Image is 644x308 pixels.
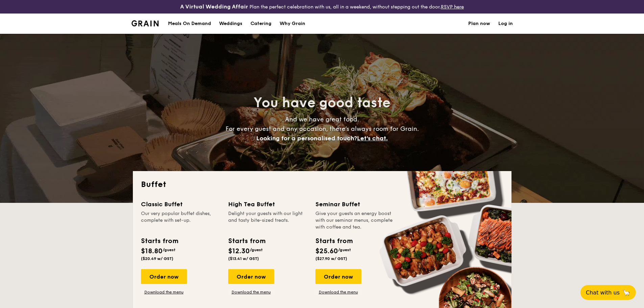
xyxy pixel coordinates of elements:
span: $25.60 [315,247,338,255]
span: You have good taste [254,95,390,111]
a: RSVP here [441,4,464,10]
div: Starts from [315,236,352,246]
a: Download the menu [315,289,361,295]
span: 🦙 [622,289,630,297]
div: Plan the perfect celebration with us, all in a weekend, without stepping out the door. [127,3,517,11]
span: And we have great food. For every guest and any occasion, there’s always room for Grain. [225,116,419,142]
div: Why Grain [280,14,305,34]
h2: Buffet [141,179,503,190]
span: Let's chat. [357,135,388,142]
h1: Catering [251,14,271,34]
a: Why Grain [276,14,309,34]
span: /guest [163,247,175,252]
a: Logotype [132,20,159,26]
a: Catering [246,14,276,34]
div: Delight your guests with our light and tasty bite-sized treats. [228,210,307,231]
a: Plan now [468,14,490,34]
a: Download the menu [228,289,274,295]
span: $12.30 [228,247,250,255]
div: Classic Buffet [141,199,220,209]
span: /guest [250,247,263,252]
a: Meals On Demand [164,14,215,34]
div: Order now [141,269,187,284]
span: ($27.90 w/ GST) [315,256,347,261]
div: Meals On Demand [168,14,211,34]
span: Looking for a personalised touch? [256,135,357,142]
h4: A Virtual Wedding Affair [180,3,248,11]
a: Weddings [215,14,246,34]
span: Chat with us [586,289,620,296]
div: Weddings [219,14,242,34]
img: Grain [132,20,159,26]
span: /guest [338,247,351,252]
div: Order now [315,269,361,284]
div: Give your guests an energy boost with our seminar menus, complete with coffee and tea. [315,210,395,231]
div: Starts from [228,236,265,246]
div: High Tea Buffet [228,199,307,209]
div: Our very popular buffet dishes, complete with set-up. [141,210,220,231]
a: Download the menu [141,289,187,295]
div: Seminar Buffet [315,199,395,209]
span: $18.80 [141,247,163,255]
a: Log in [498,14,513,34]
span: ($20.49 w/ GST) [141,256,173,261]
span: ($13.41 w/ GST) [228,256,259,261]
div: Starts from [141,236,178,246]
button: Chat with us🦙 [580,285,636,300]
div: Order now [228,269,274,284]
